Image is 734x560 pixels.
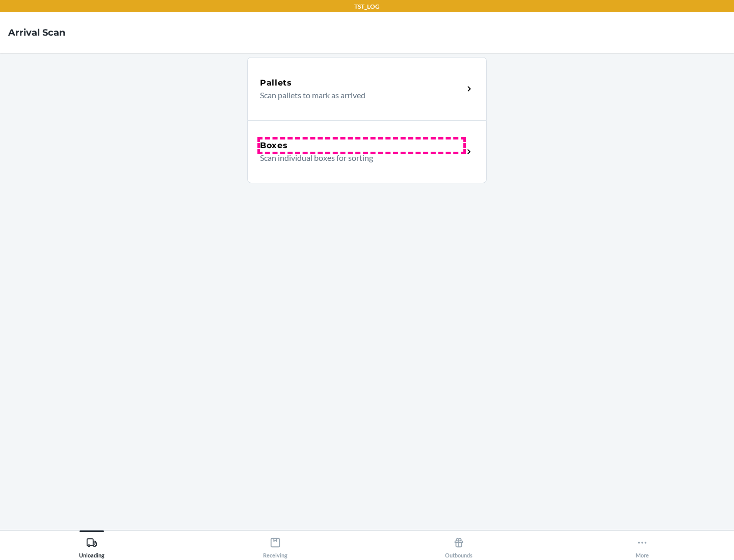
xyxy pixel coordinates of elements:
[445,533,473,558] div: Outbounds
[260,89,455,101] p: Scan pallets to mark as arrived
[636,533,649,558] div: More
[247,120,487,183] a: BoxesScan individual boxes for sorting
[367,530,550,558] button: Outbounds
[79,533,104,558] div: Unloading
[260,152,455,164] p: Scan individual boxes for sorting
[260,139,288,152] h5: Boxes
[263,533,287,558] div: Receiving
[550,530,734,558] button: More
[247,57,487,120] a: PalletsScan pallets to mark as arrived
[354,2,380,11] p: TST_LOG
[183,530,367,558] button: Receiving
[260,77,292,89] h5: Pallets
[8,26,65,39] h4: Arrival Scan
